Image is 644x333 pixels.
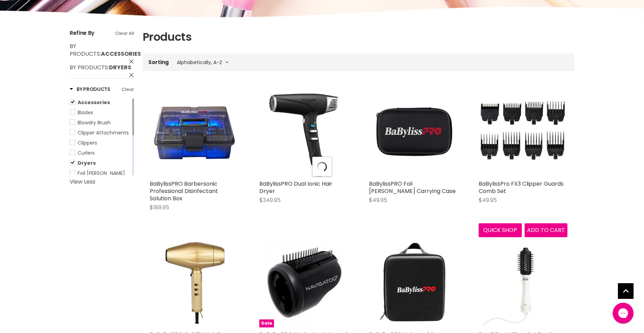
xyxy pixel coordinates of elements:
[78,139,97,146] span: Clippers
[70,139,131,147] a: Clippers
[70,119,131,126] a: Blowdry Brush
[70,179,134,185] a: View Less
[479,239,567,327] a: Bondi Boost Blow Out Brush - 51mm
[70,159,131,167] a: Dryers
[479,240,567,326] img: Bondi Boost Blow Out Brush - 51mm
[479,223,522,237] button: Quick shop
[259,196,281,204] span: $349.95
[527,226,565,234] span: Add to cart
[121,86,134,93] a: Clear
[78,99,110,106] span: Accessories
[70,109,131,116] a: Blades
[78,170,125,177] span: Foil [PERSON_NAME]
[101,50,141,58] strong: Accessories
[148,59,169,65] label: Sorting
[70,99,131,106] a: Accessories
[70,149,131,157] a: Curlers
[70,42,141,58] span: :
[143,30,574,44] h1: Products
[609,300,637,326] iframe: Gorgias live chat messenger
[369,180,456,195] a: BaBylissPRO Foil [PERSON_NAME] Carrying Case
[70,169,131,177] a: Foil Shaver
[150,88,238,177] img: BaBylissPRO Barbersonic Professional Disinfectant Solution Box
[78,109,93,116] span: Blades
[479,88,567,177] img: BaBylissPro FX3 Clipper Guards Comb Set
[70,86,110,93] h3: By Products
[78,119,111,126] span: Blowdry Brush
[259,239,348,327] a: BaBylissPRO Navigator Universal Dryer AttachmentSale
[369,196,387,204] span: $49.95
[115,30,134,37] a: Clear All
[259,239,348,327] img: BaBylissPRO Navigator Universal Dryer Attachment
[109,63,131,71] strong: Dryers
[78,149,95,156] span: Curlers
[70,42,100,58] span: By Products
[259,180,332,195] a: BaBylissPRO Dual Ionic Hair Dryer
[70,42,134,58] a: By Products: Accessories
[150,180,218,202] a: BaBylissPRO Barbersonic Professional Disinfectant Solution Box
[70,64,134,71] a: By Products: Dryers
[259,319,274,327] span: Sale
[369,239,458,327] img: BaBylissPRO Universal Case
[479,180,564,195] a: BaBylissPro FX3 Clipper Guards Comb Set
[525,223,568,237] button: Add to cart
[369,88,458,177] img: BaBylissPRO Foil Shaver Carrying Case
[78,129,129,136] span: Clipper Attachments
[70,63,131,71] span: :
[70,63,108,71] span: By Products
[150,239,238,327] img: BaBylissPRO GoldFX Hair Dryer
[259,88,348,177] img: BaBylissPRO Dual Ionic Hair Dryer
[70,29,95,37] span: Refine By
[150,203,169,211] span: $189.95
[479,196,497,204] span: $49.95
[70,129,131,137] a: Clipper Attachments
[78,160,96,166] span: Dryers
